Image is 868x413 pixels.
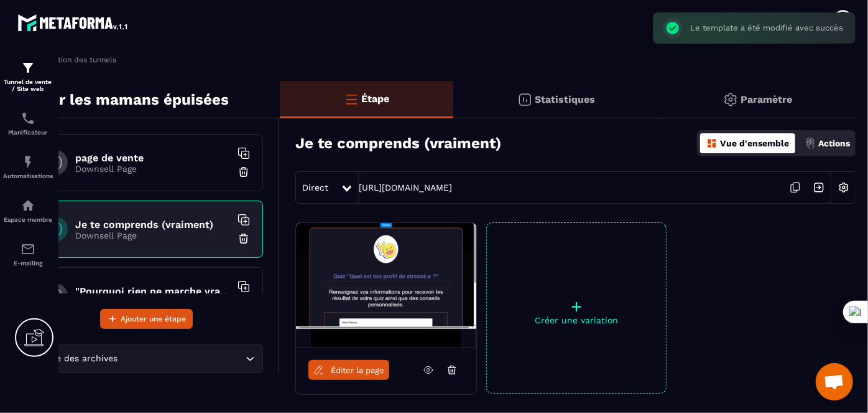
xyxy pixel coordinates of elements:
a: emailemailE-mailing [3,232,53,276]
img: setting-w.858f3a88.svg [832,176,856,199]
img: dashboard-orange.40269519.svg [706,138,718,149]
img: trash [238,166,250,178]
h6: "Pourquoi rien ne marche vraiment" [75,285,231,297]
img: actions.d6e523a2.png [805,138,816,149]
a: schedulerschedulerPlanificateur [3,102,53,145]
p: Créer une variation [487,315,666,325]
p: Downsell Page [75,164,231,174]
img: arrow-next.bcc2205e.svg [807,176,831,199]
img: formation [21,60,35,75]
a: Éditer la page [308,360,389,380]
a: automationsautomationsAutomatisations [3,145,53,189]
p: Paramètre [741,93,793,105]
img: automations [21,198,35,213]
a: formationformationTunnel de vente / Site web [3,51,53,102]
img: stats.20deebd0.svg [517,92,532,107]
span: Direct [302,183,328,192]
p: + [487,298,666,315]
span: Liste des archives [38,352,121,366]
h6: Je te comprends (vraiment) [75,219,231,230]
a: automationsautomationsEspace membre [3,189,53,232]
p: Downsell Page [75,230,231,240]
img: email [21,242,35,257]
p: Étape [362,93,390,105]
span: Éditer la page [331,366,384,375]
p: Actions [818,138,850,148]
p: Automatisations [3,173,53,179]
div: Search for option [30,344,263,373]
p: Statistiques [535,93,596,105]
a: [URL][DOMAIN_NAME] [359,183,452,192]
p: Planificateur [3,129,53,136]
span: Ajouter une étape [121,313,186,325]
button: Ajouter une étape [100,309,193,329]
p: E-mailing [3,260,53,267]
h3: Je te comprends (vraiment) [295,135,501,152]
p: Pour les mamans épuisées [31,87,229,112]
img: logo [17,11,129,34]
p: Vue d'ensemble [720,138,789,148]
img: image [296,223,476,348]
img: scheduler [21,111,35,126]
img: trash [238,232,250,245]
a: Gestion des tunnels [30,54,116,65]
p: Espace membre [3,216,53,223]
p: Tunnel de vente / Site web [3,78,53,92]
h6: page de vente [75,152,231,164]
input: Search for option [121,352,242,366]
img: bars-o.4a397970.svg [344,92,359,107]
a: Ouvrir le chat [816,363,853,401]
img: setting-gr.5f69749f.svg [723,92,738,107]
img: automations [21,154,35,169]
